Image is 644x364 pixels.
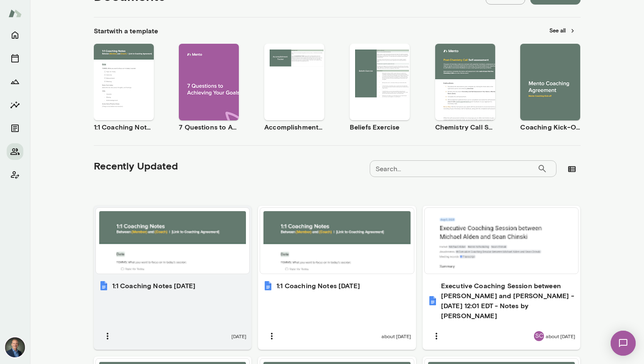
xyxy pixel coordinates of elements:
img: Executive Coaching Session between Michael Alden and Sean Chinski - 2025/08/05 12:01 EDT - Notes ... [428,296,438,306]
h6: Chemistry Call Self-Assessment [Coaches only] [435,122,495,132]
h6: 7 Questions to Achieving Your Goals [179,122,239,132]
h6: Executive Coaching Session between [PERSON_NAME] and [PERSON_NAME] - [DATE] 12:01 EDT - Notes by ... [441,281,576,321]
img: Michael Alden [5,337,25,357]
button: Growth Plan [7,73,23,90]
h6: 1:1 Coaching Notes [DATE] [276,281,360,291]
h5: Recently Updated [94,159,178,172]
h6: Start with a template [94,26,158,36]
button: See all [544,24,581,37]
h6: 1:1 Coaching Notes [94,122,154,132]
img: 1:1 Coaching Notes August 13, 2025 [99,281,109,291]
img: 1:1 Coaching Notes August 5, 2025 [263,281,273,291]
div: SC [534,331,544,341]
img: Mento [8,5,22,21]
button: Insights [7,97,23,113]
button: Sessions [7,50,23,67]
span: about [DATE] [381,333,411,339]
button: Members [7,143,23,160]
h6: Accomplishment Tracker [264,122,324,132]
button: Home [7,27,23,43]
button: Documents [7,120,23,137]
h6: Coaching Kick-Off | Coaching Agreement [520,122,580,132]
span: about [DATE] [546,333,575,339]
h6: Beliefs Exercise [350,122,410,132]
button: Client app [7,167,23,183]
h6: 1:1 Coaching Notes [DATE] [112,281,196,291]
span: [DATE] [231,333,246,339]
